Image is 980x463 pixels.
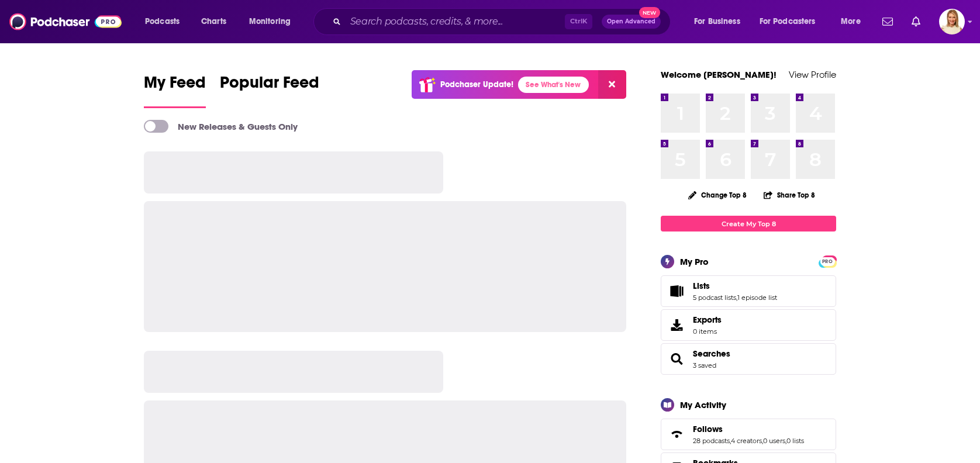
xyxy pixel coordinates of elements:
span: More [841,13,861,30]
div: My Pro [680,256,709,267]
span: New [639,7,660,18]
a: Charts [194,12,233,31]
img: User Profile [939,9,965,34]
span: Ctrl K [565,14,592,29]
button: open menu [833,12,875,31]
a: PRO [820,257,834,265]
a: Lists [665,283,688,299]
span: PRO [820,257,834,266]
button: open menu [686,12,755,31]
div: My Activity [680,399,726,410]
a: Follows [665,426,688,443]
a: Create My Top 8 [661,216,836,231]
a: Searches [693,348,730,359]
span: , [730,437,731,445]
img: Podchaser - Follow, Share and Rate Podcasts [9,11,122,33]
button: Open AdvancedNew [602,15,661,29]
span: , [785,437,786,445]
button: open menu [752,12,833,31]
span: Charts [201,13,226,30]
button: Show profile menu [939,9,965,34]
span: Exports [693,315,722,325]
button: open menu [137,12,195,31]
a: 4 creators [731,437,762,445]
span: Follows [661,419,836,450]
a: Show notifications dropdown [907,12,925,32]
div: Search podcasts, credits, & more... [325,8,682,35]
span: Open Advanced [607,19,655,25]
span: Follows [693,424,723,434]
button: Change Top 8 [681,188,754,202]
span: Searches [661,343,836,375]
a: Welcome [PERSON_NAME]! [661,69,777,80]
span: Podcasts [145,13,180,30]
button: open menu [241,12,306,31]
a: Follows [693,424,804,434]
a: New Releases & Guests Only [144,120,298,133]
span: My Feed [144,72,206,99]
a: See What's New [518,77,589,93]
a: Exports [661,309,836,341]
a: Show notifications dropdown [878,12,898,32]
a: 1 episode list [737,293,777,302]
span: Logged in as leannebush [939,9,965,34]
span: Popular Feed [220,72,319,99]
p: Podchaser Update! [440,80,513,89]
a: Lists [693,281,777,291]
a: View Profile [789,69,836,80]
span: For Business [694,13,740,30]
a: Popular Feed [220,72,319,108]
span: Lists [661,275,836,307]
span: Exports [665,317,688,333]
span: Lists [693,281,710,291]
span: , [736,293,737,302]
a: 5 podcast lists [693,293,736,302]
button: Share Top 8 [763,184,816,206]
span: Monitoring [249,13,291,30]
a: 28 podcasts [693,437,730,445]
input: Search podcasts, credits, & more... [346,12,565,31]
span: For Podcasters [760,13,816,30]
a: 3 saved [693,361,716,369]
a: 0 users [763,437,785,445]
a: 0 lists [786,437,804,445]
span: , [762,437,763,445]
a: My Feed [144,72,206,108]
a: Searches [665,351,688,367]
span: 0 items [693,327,722,336]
